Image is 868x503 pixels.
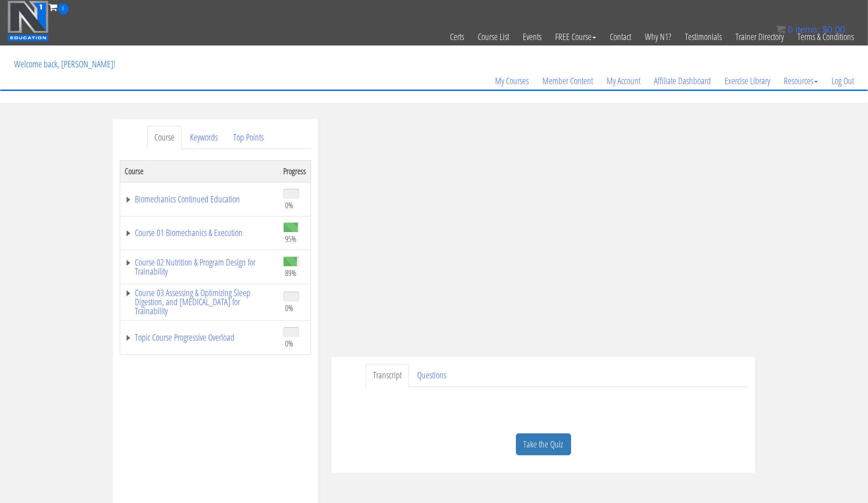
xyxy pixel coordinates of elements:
[729,15,791,59] a: Trainer Directory
[471,15,516,59] a: Course List
[536,59,600,103] a: Member Content
[516,433,571,456] a: Take the Quiz
[776,25,845,35] a: 0 items: $0.00
[488,59,536,103] a: My Courses
[443,15,471,59] a: Certs
[548,15,603,59] a: FREE Course
[125,228,274,237] a: Course 01 Biomechanics & Execution
[603,15,638,59] a: Contact
[822,25,845,35] bdi: 0.00
[125,258,274,276] a: Course 02 Nutrition & Program Design for Trainability
[285,338,293,348] span: 0%
[718,59,777,103] a: Exercise Library
[796,25,820,35] span: items:
[788,25,793,35] span: 0
[226,126,271,149] a: Top Points
[125,288,274,316] a: Course 03 Assessing & Optimizing Sleep Digestion, and [MEDICAL_DATA] for Trainability
[285,268,296,278] span: 89%
[647,59,718,103] a: Affiliate Dashboard
[776,25,786,34] img: icon11.png
[125,333,274,342] a: Topic Course Progressive Overload
[822,25,827,35] span: $
[7,0,49,41] img: n1-education
[678,15,729,59] a: Testimonials
[49,1,69,13] a: 0
[366,364,409,387] a: Transcript
[57,3,69,15] span: 0
[7,46,122,82] p: Welcome back, [PERSON_NAME]!
[120,160,279,182] th: Course
[825,59,861,103] a: Log Out
[600,59,647,103] a: My Account
[791,15,861,59] a: Terms & Conditions
[183,126,225,149] a: Keywords
[285,303,293,313] span: 0%
[285,200,293,210] span: 0%
[279,160,311,182] th: Progress
[777,59,825,103] a: Resources
[147,126,182,149] a: Course
[516,15,548,59] a: Events
[125,195,274,204] a: Biomechanics Continued Education
[285,234,296,244] span: 95%
[638,15,678,59] a: Why N1?
[410,364,454,387] a: Questions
